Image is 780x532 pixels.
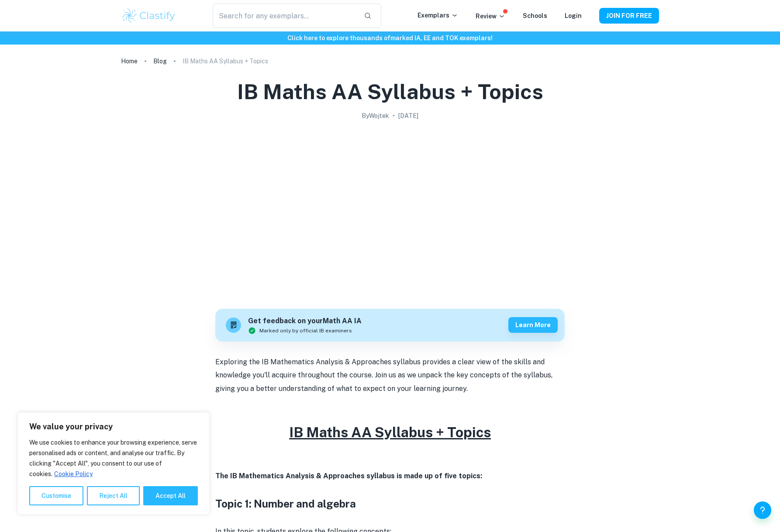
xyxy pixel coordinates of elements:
[476,11,505,21] p: Review
[121,7,176,24] img: Clastify logo
[565,12,582,19] a: Login
[29,486,83,505] button: Customise
[215,497,356,510] strong: Topic 1: Number and algebra
[599,8,659,24] button: JOIN FOR FREE
[183,56,268,66] p: IB Maths AA Syllabus + Topics
[393,111,395,121] p: •
[2,33,778,43] h6: Click here to explore thousands of marked IA, EE and TOK exemplars !
[523,12,547,19] a: Schools
[143,486,198,505] button: Accept All
[17,412,210,515] div: We value your privacy
[215,356,565,395] p: Exploring the IB Mathematics Analysis & Approaches syllabus provides a clear view of the skills a...
[362,111,389,121] h2: By Wojtek
[289,424,491,440] u: IB Maths AA Syllabus + Topics
[418,10,458,20] p: Exemplars
[29,421,198,432] p: We value your privacy
[259,327,352,335] span: Marked only by official IB examiners
[121,55,138,67] a: Home
[87,486,140,505] button: Reject All
[754,501,771,519] button: Help and Feedback
[215,472,482,480] strong: The IB Mathematics Analysis & Approaches syllabus is made up of five topics:
[398,111,418,121] h2: [DATE]
[508,317,558,333] button: Learn more
[29,437,198,479] p: We use cookies to enhance your browsing experience, serve personalised ads or content, and analys...
[215,309,565,342] a: Get feedback on yourMath AA IAMarked only by official IB examinersLearn more
[215,124,565,299] img: IB Maths AA Syllabus + Topics cover image
[54,470,93,478] a: Cookie Policy
[237,78,543,106] h1: IB Maths AA Syllabus + Topics
[213,3,357,28] input: Search for any exemplars...
[153,55,167,67] a: Blog
[248,316,362,327] h6: Get feedback on your Math AA IA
